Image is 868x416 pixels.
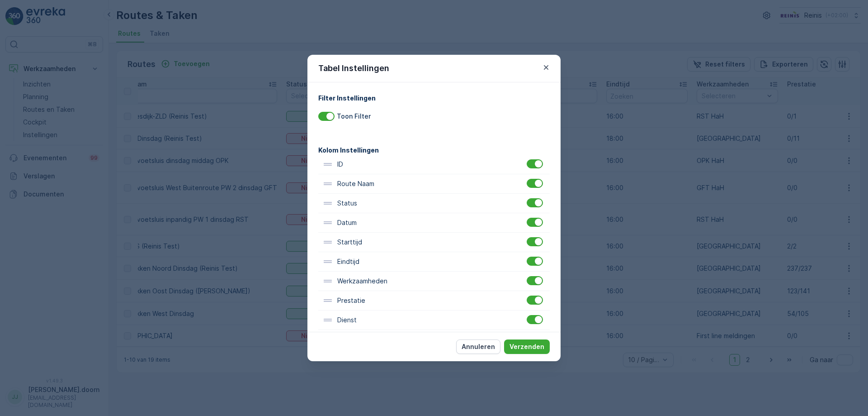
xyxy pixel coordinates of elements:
[337,238,362,247] p: Starttijd
[318,252,550,272] div: Eindtijd
[318,311,550,330] div: Dienst
[318,62,389,75] p: Tabel Instellingen
[318,213,550,233] div: Datum
[318,330,550,349] div: Voertuig
[337,277,387,286] p: Werkzaamheden
[318,93,550,103] h4: Filter Instellingen
[337,112,371,121] p: Toon Filter
[337,296,365,305] p: Prestatie
[337,199,357,208] p: Status
[318,194,550,213] div: Status
[318,155,550,174] div: ID
[337,257,359,266] p: Eindtijd
[337,160,343,169] p: ID
[509,342,544,351] p: Verzenden
[456,339,500,354] button: Annuleren
[462,342,495,351] p: Annuleren
[318,233,550,252] div: Starttijd
[504,339,550,354] button: Verzenden
[337,179,374,188] p: Route Naam
[318,174,550,194] div: Route Naam
[337,218,357,227] p: Datum
[318,272,550,291] div: Werkzaamheden
[318,145,550,155] h4: Kolom Instellingen
[318,291,550,311] div: Prestatie
[337,316,357,325] p: Dienst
